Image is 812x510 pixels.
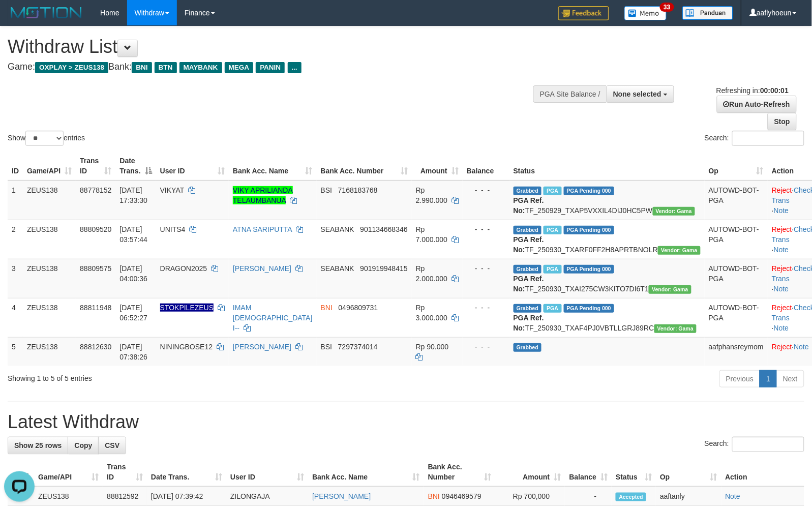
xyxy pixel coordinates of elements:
[321,186,333,194] span: BSI
[544,304,561,313] span: Marked by aafsreyleap
[416,304,447,322] span: Rp 3.000.000
[233,304,313,332] a: IMAM [DEMOGRAPHIC_DATA] I--
[412,152,463,181] th: Amount: activate to sort column ascending
[616,493,646,501] span: Accepted
[8,259,23,298] td: 3
[732,437,804,452] input: Search:
[760,370,777,387] a: 1
[8,298,23,337] td: 4
[463,152,509,181] th: Balance
[774,206,789,215] a: Note
[225,62,254,73] span: MEGA
[160,186,184,194] span: VIKYAT
[705,298,768,337] td: AUTOWD-BOT-PGA
[772,264,792,273] a: Reject
[155,62,177,73] span: BTN
[80,225,111,233] span: 88809520
[25,131,64,146] select: Showentries
[23,337,76,366] td: ZEUS138
[613,90,661,98] span: None selected
[705,181,768,220] td: AUTOWD-BOT-PGA
[564,187,615,195] span: PGA Pending
[774,324,789,332] a: Note
[233,343,291,351] a: [PERSON_NAME]
[705,337,768,366] td: aafphansreymom
[467,263,505,274] div: - - -
[8,412,804,432] h1: Latest Withdraw
[119,264,147,283] span: [DATE] 04:00:36
[226,458,308,487] th: User ID: activate to sort column ascending
[229,152,317,181] th: Bank Acc. Name: activate to sort column ascending
[233,225,292,233] a: ATNA SARIPUTTA
[565,487,612,506] td: -
[716,86,789,95] span: Refreshing in:
[23,298,76,337] td: ZEUS138
[467,224,505,234] div: - - -
[119,225,147,244] span: [DATE] 03:57:44
[682,6,733,20] img: panduan.png
[514,314,544,332] b: PGA Ref. No:
[442,492,482,500] span: Copy 0946469579 to clipboard
[360,264,407,273] span: Copy 901919948415 to clipboard
[256,62,285,73] span: PANIN
[467,342,505,352] div: - - -
[495,458,565,487] th: Amount: activate to sort column ascending
[80,304,111,312] span: 88811948
[80,264,111,273] span: 88809575
[514,304,542,313] span: Grabbed
[514,196,544,215] b: PGA Ref. No:
[721,458,804,487] th: Action
[317,152,412,181] th: Bank Acc. Number: activate to sort column ascending
[35,62,108,73] span: OXPLAY > ZEUS138
[533,85,607,103] div: PGA Site Balance /
[514,226,542,234] span: Grabbed
[772,186,792,194] a: Reject
[660,3,674,12] span: 33
[8,437,68,454] a: Show 25 rows
[119,343,147,361] span: [DATE] 07:38:26
[34,487,103,506] td: ZEUS138
[179,62,222,73] span: MAYBANK
[467,303,505,313] div: - - -
[338,186,378,194] span: Copy 7168183768 to clipboard
[23,220,76,259] td: ZEUS138
[119,186,147,204] span: [DATE] 17:33:30
[68,437,99,454] a: Copy
[416,264,447,283] span: Rp 2.000.000
[321,264,354,273] span: SEABANK
[233,264,291,273] a: [PERSON_NAME]
[147,458,226,487] th: Date Trans.: activate to sort column ascending
[160,343,213,351] span: NININGBOSE12
[34,458,103,487] th: Game/API: activate to sort column ascending
[338,343,378,351] span: Copy 7297374014 to clipboard
[717,96,797,113] a: Run Auto-Refresh
[8,220,23,259] td: 2
[428,492,440,500] span: BNI
[772,225,792,233] a: Reject
[8,181,23,220] td: 1
[656,458,721,487] th: Op: activate to sort column ascending
[8,152,23,181] th: ID
[339,304,378,312] span: Copy 0496809731 to clipboard
[8,5,85,20] img: MOTION_logo.png
[774,246,789,254] a: Note
[607,85,674,103] button: None selected
[509,181,705,220] td: TF_250929_TXAP5VXXIL4DIJ0HC5PW
[8,337,23,366] td: 5
[705,152,768,181] th: Op: activate to sort column ascending
[544,226,561,234] span: Marked by aafkaynarin
[23,181,76,220] td: ZEUS138
[612,458,656,487] th: Status: activate to sort column ascending
[103,458,147,487] th: Trans ID: activate to sort column ascending
[23,152,76,181] th: Game/API: activate to sort column ascending
[321,225,354,233] span: SEABANK
[705,220,768,259] td: AUTOWD-BOT-PGA
[495,487,565,506] td: Rp 700,000
[132,62,152,73] span: BNI
[4,4,35,35] button: Open LiveChat chat widget
[794,343,809,351] a: Note
[776,370,804,387] a: Next
[514,187,542,195] span: Grabbed
[564,226,615,234] span: PGA Pending
[658,246,701,255] span: Vendor URL: https://trx31.1velocity.biz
